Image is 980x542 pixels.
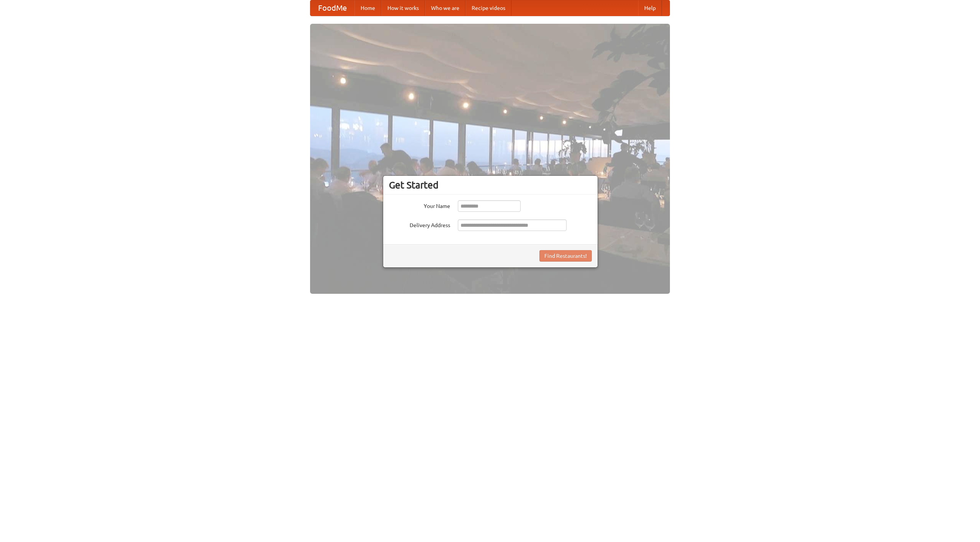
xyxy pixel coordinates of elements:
a: Recipe videos [465,0,511,16]
a: Home [354,0,381,16]
label: Delivery Address [389,219,450,229]
a: How it works [381,0,425,16]
a: Help [638,0,662,16]
label: Your Name [389,200,450,210]
a: Who we are [425,0,465,16]
a: FoodMe [310,0,354,16]
button: Find Restaurants! [539,250,592,262]
h3: Get Started [389,179,592,191]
